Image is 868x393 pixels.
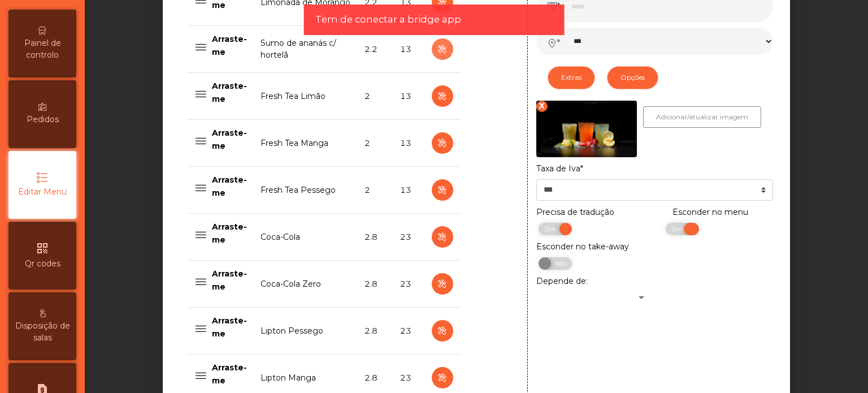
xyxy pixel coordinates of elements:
td: 13 [393,73,424,120]
td: Fresh Tea Manga [254,120,358,167]
button: Adicionar/atualizar imagem [643,106,761,128]
p: Arraste-me [212,361,247,387]
td: 23 [393,214,424,261]
td: Coca-Cola Zero [254,261,358,308]
p: Arraste-me [212,127,247,152]
span: Disposição de salas [11,320,73,344]
p: Arraste-me [212,80,247,105]
td: 23 [393,261,424,308]
td: Coca-Cola [254,214,358,261]
button: Extras [548,66,595,89]
td: 2.8 [358,214,393,261]
span: Tem de conectar a bridge app [315,12,461,27]
td: 2.8 [358,308,393,355]
div: X [536,101,548,112]
span: Sim [537,223,566,235]
p: Arraste-me [212,33,247,58]
td: 23 [393,308,424,355]
td: 2 [358,120,393,167]
p: Arraste-me [212,174,247,199]
td: Fresh Tea Limão [254,73,358,120]
p: Arraste-me [212,267,247,293]
td: 13 [393,26,424,73]
label: Depende de: [536,275,588,287]
i: qr_code [36,241,49,255]
span: Pedidos [27,114,59,126]
td: Fresh Tea Pessego [254,167,358,214]
p: Arraste-me [212,314,247,340]
span: Painel de controlo [11,37,73,61]
td: 2 [358,73,393,120]
label: Taxa de Iva* [536,163,583,175]
span: Qr codes [25,258,60,270]
td: 2.8 [358,261,393,308]
td: 13 [393,167,424,214]
td: Sumo de ananás c/ hortelã [254,26,358,73]
button: Opções [607,66,658,89]
td: 13 [393,120,424,167]
label: Esconder no take-away [536,241,629,253]
td: Lipton Pessego [254,308,358,355]
span: Não [545,257,573,270]
label: Precisa de tradução [536,206,614,218]
label: Esconder no menu [672,206,748,218]
span: Sim [665,223,693,235]
span: Editar Menu [18,186,67,198]
p: Arraste-me [212,221,247,246]
td: 2.2 [358,26,393,73]
td: 2 [358,167,393,214]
